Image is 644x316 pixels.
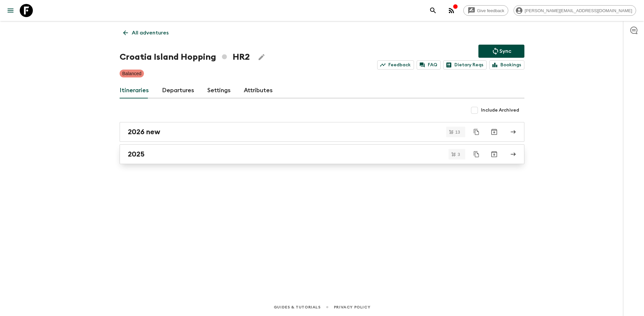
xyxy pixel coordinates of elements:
a: Give feedback [463,5,508,16]
h2: 2025 [128,150,145,158]
a: Itineraries [120,83,149,98]
a: Departures [162,83,194,98]
a: Privacy Policy [334,304,370,311]
button: Duplicate [471,148,482,160]
button: Archive [488,148,501,161]
button: Archive [488,125,501,138]
div: [PERSON_NAME][EMAIL_ADDRESS][DOMAIN_NAME] [514,5,636,16]
a: Settings [207,83,231,98]
h2: 2026 new [128,128,160,136]
p: Sync [499,47,511,55]
a: 2025 [120,144,524,164]
span: [PERSON_NAME][EMAIL_ADDRESS][DOMAIN_NAME] [521,8,636,13]
a: Dietary Reqs [443,60,487,70]
span: 3 [454,152,464,157]
a: All adventures [120,26,172,39]
h1: Croatia Island Hopping HR2 [120,51,250,64]
span: 13 [451,130,464,134]
span: Include Archived [481,107,519,114]
p: All adventures [132,29,169,37]
a: 2026 new [120,122,524,142]
span: Give feedback [473,8,508,13]
button: Sync adventure departures to the booking engine [478,45,524,58]
button: menu [4,4,17,17]
a: Attributes [244,83,273,98]
button: search adventures [426,4,440,17]
button: Edit Adventure Title [255,51,268,64]
a: FAQ [417,60,441,70]
a: Feedback [377,60,414,70]
a: Bookings [489,60,524,70]
button: Duplicate [471,126,482,138]
a: Guides & Tutorials [274,304,321,311]
p: Balanced [122,70,141,77]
